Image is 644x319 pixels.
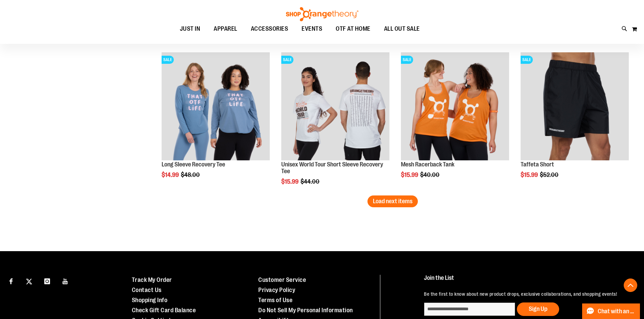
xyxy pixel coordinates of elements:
[517,302,559,316] button: Sign Up
[41,275,53,287] a: Visit our Instagram page
[23,275,35,287] a: Visit our X page
[401,56,413,64] span: SALE
[373,198,412,205] span: Load next items
[162,52,270,161] a: Main of 2024 AUGUST Long Sleeve Recovery TeeSALE
[598,308,636,315] span: Chat with an Expert
[540,171,559,178] span: $52.00
[401,171,419,178] span: $15.99
[529,305,547,312] span: Sign Up
[181,171,201,178] span: $48.00
[401,161,454,168] a: Mesh Racerback Tank
[420,171,440,178] span: $40.00
[384,21,420,36] span: ALL OUT SALE
[132,276,172,283] a: Track My Order
[424,275,628,287] h4: Join the List
[281,178,300,185] span: $15.99
[517,49,632,195] div: product
[521,161,554,168] a: Taffeta Short
[521,52,629,161] a: Product image for Taffeta ShortSALE
[521,52,629,160] img: Product image for Taffeta Short
[251,21,288,36] span: ACCESSORIES
[281,161,383,175] a: Unisex World Tour Short Sleeve Recovery Tee
[132,307,196,314] a: Check Gift Card Balance
[285,7,359,21] img: Shop Orangetheory
[281,56,293,64] span: SALE
[258,276,306,283] a: Customer Service
[258,297,292,303] a: Terms of Use
[281,52,389,160] img: Product image for Unisex World Tour Short Sleeve Recovery Tee
[401,52,509,160] img: Product image for Mesh Racerback Tank
[132,297,168,303] a: Shopping Info
[162,171,180,178] span: $14.99
[158,49,273,195] div: product
[59,275,71,287] a: Visit our Youtube page
[582,303,640,319] button: Chat with an Expert
[258,307,353,314] a: Do Not Sell My Personal Information
[162,161,225,168] a: Long Sleeve Recovery Tee
[132,287,162,293] a: Contact Us
[401,52,509,161] a: Product image for Mesh Racerback TankSALE
[214,21,237,36] span: APPAREL
[281,52,389,161] a: Product image for Unisex World Tour Short Sleeve Recovery TeeSALE
[258,287,295,293] a: Privacy Policy
[624,278,637,292] button: Back To Top
[367,195,418,207] button: Load next items
[301,178,320,185] span: $44.00
[162,56,174,64] span: SALE
[302,21,322,36] span: EVENTS
[5,275,17,287] a: Visit our Facebook page
[424,291,628,297] p: Be the first to know about new product drops, exclusive collaborations, and shopping events!
[336,21,371,36] span: OTF AT HOME
[398,49,512,195] div: product
[521,56,533,64] span: SALE
[26,278,32,285] img: Twitter
[424,302,515,316] input: enter email
[521,171,539,178] span: $15.99
[162,52,270,160] img: Main of 2024 AUGUST Long Sleeve Recovery Tee
[180,21,200,36] span: JUST IN
[278,49,393,202] div: product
